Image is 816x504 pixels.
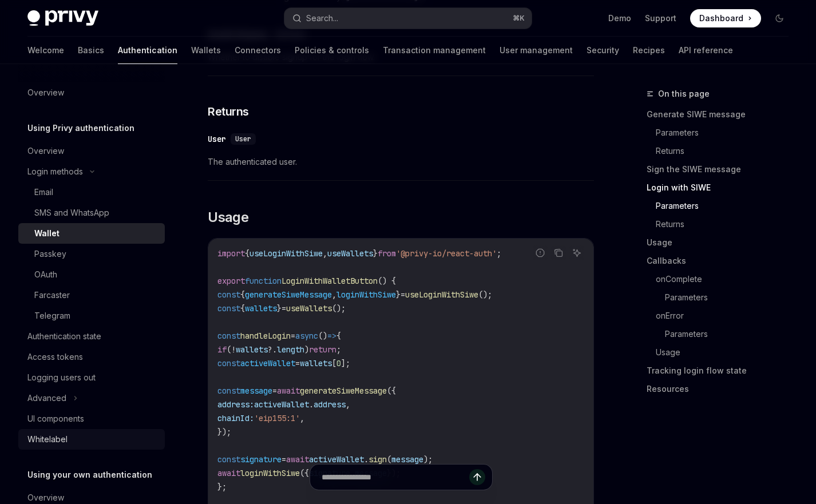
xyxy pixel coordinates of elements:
span: message [391,454,423,465]
span: export [217,276,245,286]
div: UI components [27,412,84,426]
div: Authentication state [27,330,101,343]
span: } [396,289,401,300]
a: Overview [18,82,165,103]
div: Passkey [34,247,66,261]
span: if [217,344,227,355]
a: Authentication [118,37,177,64]
span: ( [387,454,391,465]
span: () { [378,276,396,286]
a: Whitelabel [18,429,165,450]
span: { [240,289,245,300]
span: = [295,358,300,368]
span: 0 [336,358,341,368]
a: Parameters [665,325,798,343]
span: { [336,331,341,341]
a: Farcaster [18,285,165,305]
a: Telegram [18,305,165,326]
span: ); [423,454,433,465]
span: ]; [341,358,350,368]
a: Overview [18,141,165,161]
span: = [282,303,286,313]
a: Sign the SIWE message [647,160,798,178]
span: { [240,303,245,313]
span: = [291,331,295,341]
a: onComplete [656,270,798,288]
div: Search... [306,11,338,25]
div: Farcaster [34,288,70,302]
span: signature [240,454,282,465]
a: UI components [18,408,165,429]
span: () [318,331,327,341]
span: , [300,413,304,423]
a: Callbacks [647,252,798,270]
span: const [217,303,240,313]
span: wallets [245,303,277,313]
span: chainId: [217,413,254,423]
button: Toggle dark mode [770,9,789,27]
span: , [346,399,350,410]
div: Access tokens [27,350,83,364]
a: Usage [656,343,798,362]
a: Wallets [191,37,221,64]
span: ({ [387,386,396,396]
h5: Using Privy authentication [27,121,134,135]
span: ! [231,344,236,355]
div: Advanced [27,391,66,405]
span: await [286,454,309,465]
span: Usage [208,208,248,227]
span: [ [332,358,336,368]
span: from [378,248,396,259]
span: 'eip155:1' [254,413,300,423]
div: Logging users out [27,371,96,384]
span: message [240,386,272,396]
div: SMS and WhatsApp [34,206,109,220]
a: Parameters [656,124,798,142]
div: User [208,133,226,145]
a: Transaction management [383,37,486,64]
span: (); [332,303,346,313]
a: Dashboard [690,9,761,27]
span: On this page [658,87,710,101]
span: . [309,399,314,410]
a: Passkey [18,244,165,264]
div: Login methods [27,165,83,178]
span: { [245,248,249,259]
span: activeWallet [240,358,295,368]
span: await [277,386,300,396]
h5: Using your own authentication [27,468,152,482]
span: useLoginWithSiwe [249,248,323,259]
span: ; [497,248,501,259]
span: activeWallet [254,399,309,410]
button: Ask AI [569,245,584,260]
a: Returns [656,142,798,160]
a: onError [656,307,798,325]
span: '@privy-io/react-auth' [396,248,497,259]
a: Authentication state [18,326,165,347]
span: generateSiweMessage [245,289,332,300]
span: function [245,276,282,286]
span: , [332,289,336,300]
span: wallets [300,358,332,368]
span: Dashboard [699,13,743,24]
span: generateSiweMessage [300,386,387,396]
div: Wallet [34,227,60,240]
span: = [401,289,405,300]
span: return [309,344,336,355]
span: const [217,331,240,341]
span: LoginWithWalletButton [282,276,378,286]
a: Login with SIWE [647,178,798,197]
span: useWallets [286,303,332,313]
a: Connectors [235,37,281,64]
button: Search...⌘K [284,8,532,29]
span: const [217,454,240,465]
span: const [217,289,240,300]
span: sign [369,454,387,465]
span: = [272,386,277,396]
span: handleLogin [240,331,291,341]
span: => [327,331,336,341]
a: Tracking login flow state [647,362,798,380]
span: } [277,303,282,313]
span: ⌘ K [513,14,525,23]
button: Send message [469,469,485,485]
